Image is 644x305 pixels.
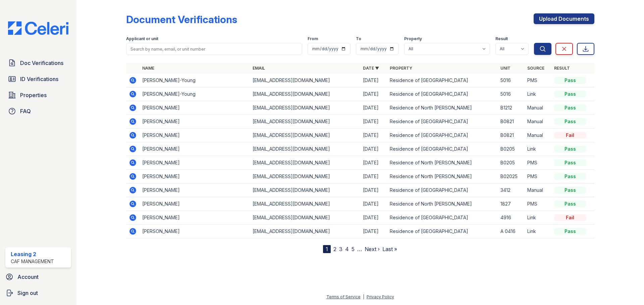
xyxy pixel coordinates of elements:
td: Manual [525,129,551,142]
img: CE_Logo_Blue-a8612792a0a2168367f1c8372b55b34899dd931a85d93a1a3d3e32e68fde9ad4.png [3,21,74,35]
td: [EMAIL_ADDRESS][DOMAIN_NAME] [250,115,360,129]
td: PMS [525,156,551,170]
td: [PERSON_NAME]-Young [140,74,250,87]
a: Property [390,66,412,71]
a: Name [142,66,154,71]
td: [EMAIL_ADDRESS][DOMAIN_NAME] [250,156,360,170]
td: Residence of [GEOGRAPHIC_DATA] [387,115,497,129]
td: Link [525,142,551,156]
td: Manual [525,183,551,197]
span: Properties [20,91,47,99]
td: Residence of North [PERSON_NAME] [387,170,497,183]
td: [PERSON_NAME] [140,129,250,142]
td: Residence of [GEOGRAPHIC_DATA] [387,87,497,101]
td: [DATE] [360,142,387,156]
td: Link [525,87,551,101]
td: [EMAIL_ADDRESS][DOMAIN_NAME] [250,74,360,87]
a: Date ▼ [363,66,379,71]
td: [EMAIL_ADDRESS][DOMAIN_NAME] [250,211,360,225]
td: B1212 [498,101,525,115]
td: [PERSON_NAME] [140,183,250,197]
td: 4916 [498,211,525,225]
td: B0821 [498,129,525,142]
td: [DATE] [360,211,387,225]
a: Doc Verifications [5,56,71,70]
a: Upload Documents [534,13,594,24]
a: Terms of Service [326,294,361,299]
td: [PERSON_NAME] [140,115,250,129]
td: [EMAIL_ADDRESS][DOMAIN_NAME] [250,170,360,183]
a: Last » [382,246,397,252]
div: Pass [554,173,586,180]
div: Pass [554,91,586,97]
td: A 0416 [498,225,525,238]
td: [PERSON_NAME] [140,211,250,225]
a: Result [554,66,570,71]
td: 3412 [498,183,525,197]
div: Pass [554,228,586,235]
td: [DATE] [360,87,387,101]
div: Pass [554,77,586,84]
a: 3 [339,246,342,252]
label: Applicant or unit [126,36,158,42]
td: Residence of [GEOGRAPHIC_DATA] [387,183,497,197]
a: Privacy Policy [367,294,394,299]
div: Fail [554,132,586,139]
td: B02025 [498,170,525,183]
td: [PERSON_NAME] [140,170,250,183]
td: [PERSON_NAME] [140,142,250,156]
td: [PERSON_NAME]-Young [140,87,250,101]
td: [EMAIL_ADDRESS][DOMAIN_NAME] [250,197,360,211]
div: Pass [554,118,586,125]
td: [DATE] [360,129,387,142]
td: Residence of [GEOGRAPHIC_DATA] [387,74,497,87]
a: Sign out [3,286,74,300]
td: [PERSON_NAME] [140,156,250,170]
div: Pass [554,187,586,194]
td: [PERSON_NAME] [140,225,250,238]
td: PMS [525,197,551,211]
td: 5016 [498,74,525,87]
div: Fail [554,214,586,221]
td: 5016 [498,87,525,101]
td: [EMAIL_ADDRESS][DOMAIN_NAME] [250,87,360,101]
td: Manual [525,115,551,129]
label: Result [495,36,508,42]
a: Source [527,66,544,71]
input: Search by name, email, or unit number [126,43,302,55]
td: B0821 [498,115,525,129]
span: Account [17,273,39,281]
td: Link [525,211,551,225]
td: 1827 [498,197,525,211]
td: [DATE] [360,197,387,211]
td: [PERSON_NAME] [140,101,250,115]
td: [DATE] [360,74,387,87]
td: B0205 [498,156,525,170]
td: [DATE] [360,170,387,183]
td: Residence of North [PERSON_NAME] [387,101,497,115]
a: Account [3,270,74,284]
div: Pass [554,104,586,111]
a: ID Verifications [5,72,71,86]
td: [EMAIL_ADDRESS][DOMAIN_NAME] [250,101,360,115]
td: [PERSON_NAME] [140,197,250,211]
td: [EMAIL_ADDRESS][DOMAIN_NAME] [250,142,360,156]
label: To [356,36,361,42]
td: Residence of North [PERSON_NAME] [387,156,497,170]
div: Pass [554,159,586,166]
td: [EMAIL_ADDRESS][DOMAIN_NAME] [250,129,360,142]
td: Link [525,225,551,238]
td: [DATE] [360,156,387,170]
span: Doc Verifications [20,59,63,67]
div: Pass [554,201,586,207]
td: [DATE] [360,101,387,115]
a: 4 [345,246,349,252]
div: Leasing 2 [11,250,54,258]
div: CAF Management [11,258,54,265]
td: PMS [525,170,551,183]
a: Next › [365,246,380,252]
a: FAQ [5,104,71,118]
td: Residence of North [PERSON_NAME] [387,197,497,211]
div: | [363,294,364,299]
td: [DATE] [360,225,387,238]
